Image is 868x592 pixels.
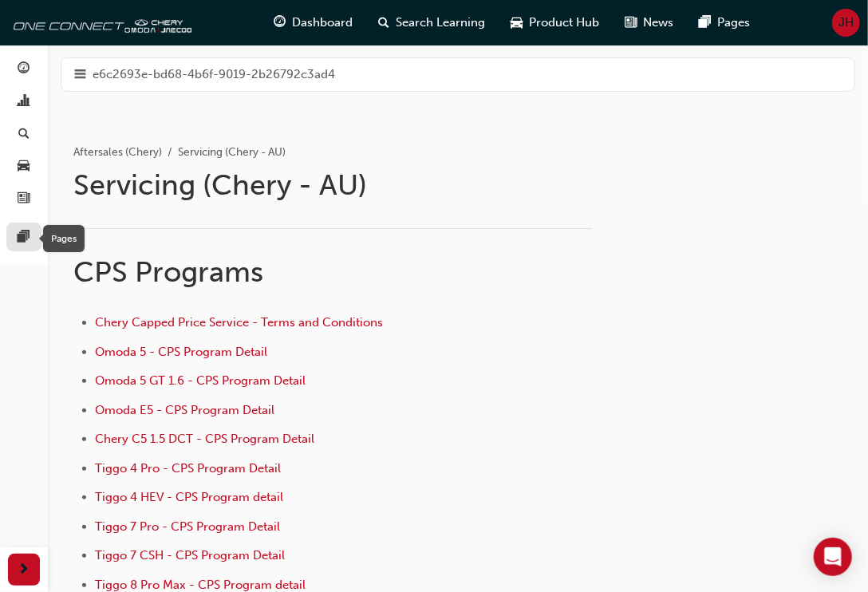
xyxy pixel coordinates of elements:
a: car-iconProduct Hub [498,6,612,39]
span: JH [838,14,854,32]
span: guage-icon [18,62,30,77]
div: Open Intercom Messenger [814,538,852,576]
a: Tiggo 4 Pro - CPS Program Detail [95,461,281,476]
a: Chery Capped Price Service - Terms and Conditions [95,315,383,330]
button: JH [832,9,860,37]
span: news-icon [625,13,637,33]
span: e6c2693e-bd68-4b6f-9019-2b26792c3ad4 [93,65,335,84]
span: CPS Programs [73,255,263,289]
a: search-iconSearch Learning [365,6,498,39]
span: pages-icon [18,231,30,245]
span: Dashboard [292,14,353,32]
h1: Servicing (Chery - AU) [73,168,747,203]
span: Product Hub [529,14,599,32]
span: search-icon [18,127,30,141]
button: hamburger-icone6c2693e-bd68-4b6f-9019-2b26792c3ad4 [61,57,855,92]
span: News [643,14,673,32]
a: news-iconNews [612,6,686,39]
a: Aftersales (Chery) [73,145,162,159]
li: Servicing (Chery - AU) [178,144,286,162]
a: guage-iconDashboard [261,6,365,39]
span: car-icon [18,160,30,174]
a: Omoda E5 - CPS Program Detail [95,403,274,417]
a: Tiggo 4 HEV - CPS Program detail [95,490,283,504]
a: Chery C5 1.5 DCT - CPS Program Detail [95,432,314,446]
a: Omoda 5 GT 1.6 - CPS Program Detail [95,373,306,388]
span: Search Learning [396,14,485,32]
a: Tiggo 7 Pro - CPS Program Detail [95,519,280,534]
div: Pages [43,225,85,252]
a: Tiggo 7 CSH - CPS Program Detail [95,548,285,562]
span: pages-icon [699,13,711,33]
a: Omoda 5 - CPS Program Detail [95,345,267,359]
a: Tiggo 8 Pro Max - CPS Program detail [95,578,306,592]
span: next-icon [18,560,30,580]
span: chart-icon [18,95,30,109]
a: pages-iconPages [686,6,763,39]
img: oneconnect [8,6,191,38]
span: Pages [717,14,750,32]
span: car-icon [511,13,523,33]
span: guage-icon [274,13,286,33]
span: news-icon [18,191,30,206]
span: search-icon [378,13,389,33]
span: hamburger-icon [74,65,86,85]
